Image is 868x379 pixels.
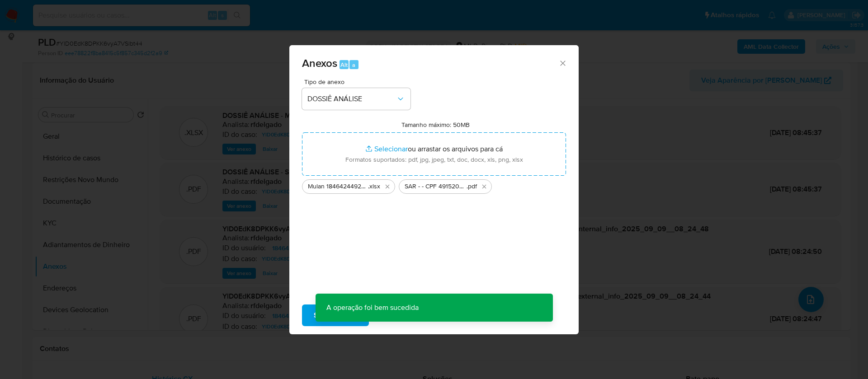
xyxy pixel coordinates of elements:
span: SAR - - CPF 49152096874 - [PERSON_NAME] [405,182,467,191]
span: Tipo de anexo [304,79,413,85]
span: .xlsx [368,182,380,191]
span: Cancelar [384,305,414,325]
button: Excluir SAR - - CPF 49152096874 - JOSE CLAUDIO TIBURCIO DA SILVA.pdf [479,181,490,192]
button: DOSSIÊ ANÁLISE [302,88,410,110]
span: a [352,61,355,69]
button: Subir arquivo [302,304,369,326]
button: Fechar [558,59,566,67]
ul: Arquivos selecionados [302,176,566,194]
span: Subir arquivo [314,305,357,325]
span: Anexos [302,55,337,71]
span: Alt [340,61,348,69]
span: Mulan 1846424492_2025_09_08_12_13_53 [308,182,368,191]
button: Excluir Mulan 1846424492_2025_09_08_12_13_53.xlsx [382,181,393,192]
p: A operação foi bem sucedida [316,294,429,322]
label: Tamanho máximo: 50MB [401,121,470,129]
span: DOSSIÊ ANÁLISE [307,94,396,103]
span: .pdf [467,182,477,191]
